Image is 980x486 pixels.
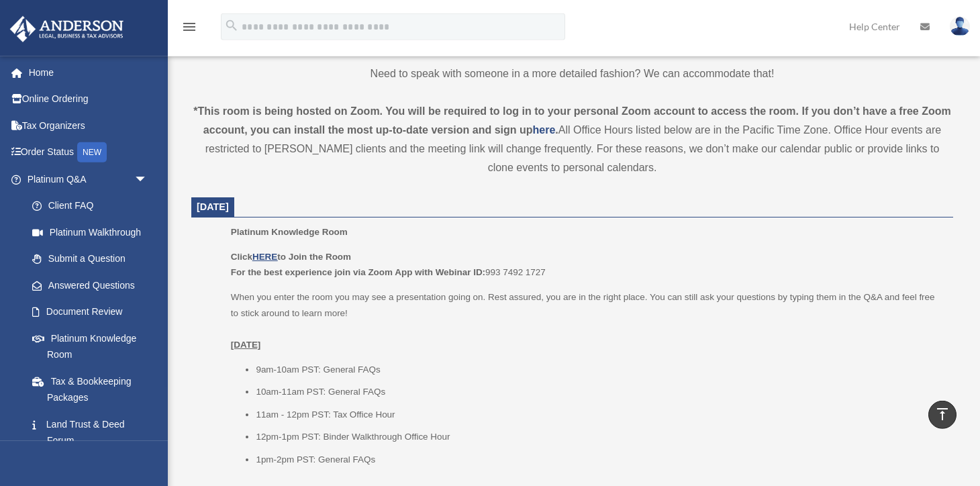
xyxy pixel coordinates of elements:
[231,249,944,281] p: 993 7492 1727
[256,429,944,445] li: 12pm-1pm PST: Binder Walkthrough Office Hour
[256,384,944,400] li: 10am-11am PST: General FAQs
[134,166,161,193] span: arrow_drop_down
[19,193,168,220] a: Client FAQ
[928,401,957,429] a: vertical_align_top
[533,124,556,136] a: here
[9,166,168,193] a: Platinum Q&Aarrow_drop_down
[231,340,261,350] u: [DATE]
[9,59,168,86] a: Home
[256,362,944,378] li: 9am-10am PST: General FAQs
[231,252,351,262] b: Click to Join the Room
[950,17,970,36] img: User Pic
[231,267,485,277] b: For the best experience join via Zoom App with Webinar ID:
[231,227,348,237] span: Platinum Knowledge Room
[252,252,277,262] a: HERE
[555,124,558,136] strong: .
[256,452,944,468] li: 1pm-2pm PST: General FAQs
[191,102,953,177] div: All Office Hours listed below are in the Pacific Time Zone. Office Hour events are restricted to ...
[934,406,950,422] i: vertical_align_top
[19,299,168,326] a: Document Review
[231,289,944,352] p: When you enter the room you may see a presentation going on. Rest assured, you are in the right p...
[9,86,168,113] a: Online Ordering
[19,272,168,299] a: Answered Questions
[77,142,107,162] div: NEW
[9,112,168,139] a: Tax Organizers
[19,411,168,454] a: Land Trust & Deed Forum
[197,201,229,212] span: [DATE]
[6,16,128,42] img: Anderson Advisors Platinum Portal
[224,18,239,33] i: search
[193,105,950,136] strong: *This room is being hosted on Zoom. You will be required to log in to your personal Zoom account ...
[19,219,168,246] a: Platinum Walkthrough
[19,368,168,411] a: Tax & Bookkeeping Packages
[256,407,944,423] li: 11am - 12pm PST: Tax Office Hour
[181,19,197,35] i: menu
[191,64,953,83] p: Need to speak with someone in a more detailed fashion? We can accommodate that!
[19,325,161,368] a: Platinum Knowledge Room
[9,139,168,166] a: Order StatusNEW
[181,23,197,35] a: menu
[19,246,168,273] a: Submit a Question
